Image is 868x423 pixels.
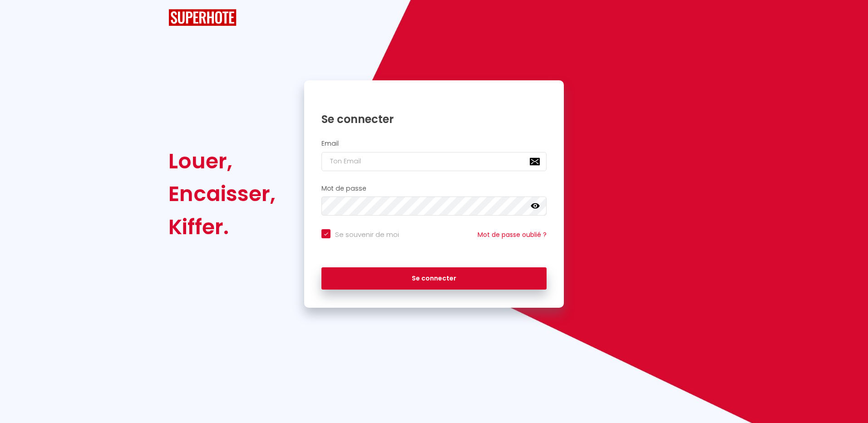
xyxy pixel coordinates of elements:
[321,140,547,148] h2: Email
[321,112,547,126] h1: Se connecter
[321,152,547,171] input: Ton Email
[321,267,547,290] button: Se connecter
[478,230,547,239] a: Mot de passe oublié ?
[168,211,276,243] div: Kiffer.
[168,145,276,177] div: Louer,
[321,185,547,192] h2: Mot de passe
[168,177,276,210] div: Encaisser,
[168,9,237,26] img: SuperHote logo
